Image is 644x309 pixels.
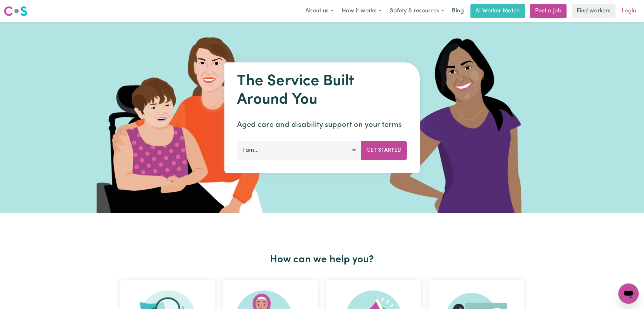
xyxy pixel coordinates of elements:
button: How it works [338,4,386,18]
a: Post a job [530,4,567,18]
button: Get Started [361,141,407,160]
h1: The Service Built Around You [237,72,407,109]
button: About us [301,4,338,18]
img: Careseekers logo [4,5,27,17]
button: Safety & resources [386,4,448,18]
a: AI Worker Match [471,4,525,18]
a: Find workers [572,4,616,18]
a: Careseekers logo [4,4,27,18]
a: Blog [448,4,468,18]
button: I am... [237,141,361,160]
iframe: Button to launch messaging window [619,284,639,304]
h2: How can we help you? [116,254,528,266]
p: Aged care and disability support on your terms [237,119,407,131]
a: Login [618,4,640,18]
